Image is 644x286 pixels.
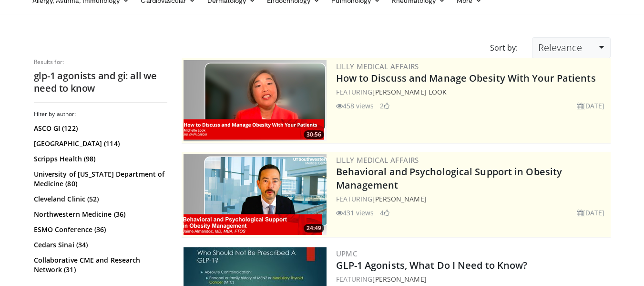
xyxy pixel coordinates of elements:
[336,194,609,204] div: FEATURING
[34,124,165,133] a: ASCO GI (122)
[336,274,609,284] div: FEATURING
[34,154,165,164] a: Scripps Health (98)
[184,60,327,141] a: 30:56
[336,62,419,71] a: Lilly Medical Affairs
[538,41,582,54] span: Relevance
[336,72,596,85] a: How to Discuss and Manage Obesity With Your Patients
[336,87,609,97] div: FEATURING
[34,139,165,148] a: [GEOGRAPHIC_DATA] (114)
[184,60,327,141] img: c98a6a29-1ea0-4bd5-8cf5-4d1e188984a7.png.300x170_q85_crop-smart_upscale.png
[380,208,389,218] li: 4
[372,275,426,284] a: [PERSON_NAME]
[34,110,167,118] h3: Filter by author:
[577,208,605,218] li: [DATE]
[336,259,528,272] a: GLP-1 Agonists, What Do I Need to Know?
[336,155,419,165] a: Lilly Medical Affairs
[184,154,327,235] img: ba3304f6-7838-4e41-9c0f-2e31ebde6754.png.300x170_q85_crop-smart_upscale.png
[304,224,324,233] span: 24:49
[577,101,605,111] li: [DATE]
[34,240,165,250] a: Cedars Sinai (34)
[184,154,327,235] a: 24:49
[336,165,562,191] a: Behavioral and Psychological Support in Obesity Management
[34,194,165,204] a: Cleveland Clinic (52)
[372,87,447,96] a: [PERSON_NAME] Look
[34,169,165,189] a: University of [US_STATE] Department of Medicine (80)
[336,101,374,111] li: 458 views
[34,255,165,275] a: Collaborative CME and Research Network (31)
[304,130,324,139] span: 30:56
[34,210,165,219] a: Northwestern Medicine (36)
[34,58,167,66] p: Results for:
[336,249,358,258] a: UPMC
[372,194,426,203] a: [PERSON_NAME]
[34,225,165,234] a: ESMO Conference (36)
[336,208,374,218] li: 431 views
[532,37,610,58] a: Relevance
[380,101,389,111] li: 2
[34,70,167,95] h2: glp-1 agonists and gi: all we need to know
[483,37,525,58] div: Sort by:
